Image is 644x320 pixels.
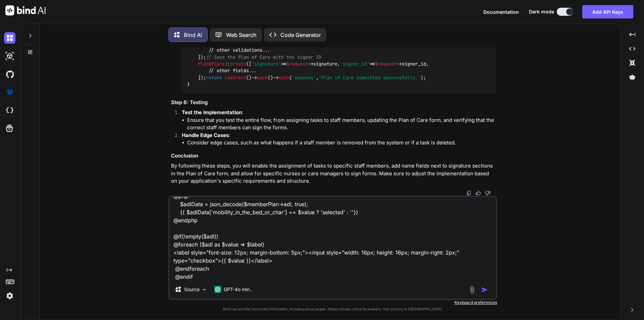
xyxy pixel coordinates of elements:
[225,75,246,81] span: redirect
[4,68,15,80] img: githubDark
[483,8,519,15] button: Documentation
[187,139,496,147] li: Consider edge cases, such as what happens if a staff member is removed from the system or if a ta...
[202,287,207,292] img: Pick Models
[184,286,200,293] p: Source
[171,162,496,185] p: By following these steps, you will enable the assignment of tasks to specific staff members, add ...
[206,54,321,60] span: // Save the Plan of Care with the signer ID
[168,307,497,312] p: Bind can provide inaccurate information, including about people. Always double-check its answers....
[280,31,321,39] p: Code Generator
[375,61,396,67] span: $request
[319,75,421,81] span: 'Plan of Care submitted successfully.'
[182,109,242,116] strong: Test the Implementation
[4,87,15,98] img: premium
[171,152,496,160] h3: Conclusion
[168,300,497,305] p: Keyboard preferences
[529,8,554,15] span: Dark mode
[230,61,246,67] span: create
[224,286,252,293] p: GPT-4o min..
[226,31,257,39] p: Web Search
[187,117,496,132] li: Ensure that you test the entire flow, from assigning tasks to staff members, updating the Plan of...
[252,61,281,67] span: 'signature'
[206,75,222,81] span: return
[4,290,15,302] img: settings
[182,132,229,138] strong: Handle Edge Cases
[214,286,221,293] img: GPT-4o mini
[4,32,15,44] img: darkChat
[187,40,550,88] code: { -> ([ => , => , // other validations... ]); :: ([ => ->signature, => ->signer_id, // other fiel...
[466,190,472,196] img: copy
[182,132,496,139] p: :
[198,61,225,67] span: PlanOfCare
[485,190,490,196] img: dislike
[182,109,496,117] p: :
[4,50,15,62] img: darkAi-studio
[171,99,496,106] h3: Step 6: Testing
[5,5,46,15] img: Bind AI
[286,61,308,67] span: $request
[481,286,488,293] img: icon
[292,75,316,81] span: 'success'
[184,31,202,39] p: Bind AI
[257,75,268,81] span: back
[582,5,633,18] button: Add API Keys
[340,61,370,67] span: 'signer_id'
[476,190,481,196] img: like
[169,197,496,280] textarea: I have to make checkbox selected based on the below array data: @php $adlData = json_decode($memb...
[4,105,15,116] img: cloudideIcon
[278,75,289,81] span: with
[468,286,476,293] img: attachment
